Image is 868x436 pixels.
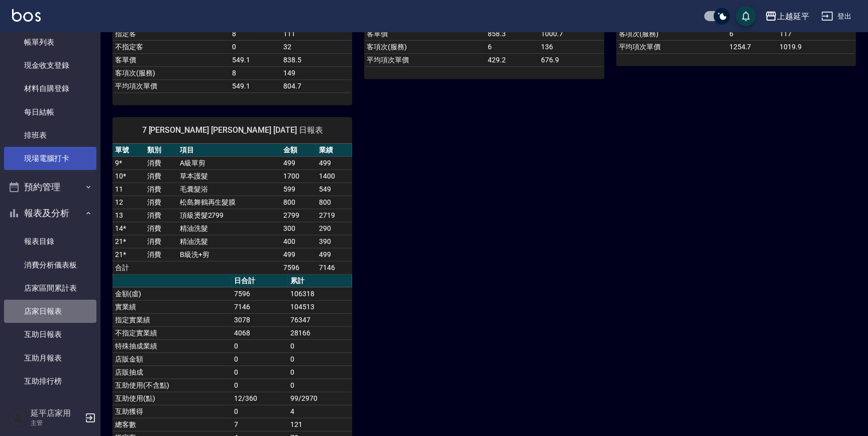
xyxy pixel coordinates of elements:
td: 390 [316,235,352,248]
td: 300 [281,222,316,235]
td: 店販金額 [113,353,232,366]
p: 主管 [31,418,82,427]
td: 消費 [145,222,177,235]
th: 業績 [316,144,352,157]
img: Person [8,408,28,428]
td: 互助使用(不含點) [113,379,232,392]
td: 0 [288,379,352,392]
td: 0 [232,353,288,366]
td: 549.1 [230,53,281,66]
a: 現場電腦打卡 [4,147,96,170]
a: 每日結帳 [4,101,96,124]
td: 676.9 [538,53,604,66]
a: 互助日報表 [4,323,96,346]
td: 金額(虛) [113,287,232,300]
td: 頂級燙髮2799 [177,209,281,222]
th: 日合計 [232,275,288,288]
td: 99/2970 [288,392,352,405]
td: B級洗+剪 [177,248,281,261]
td: 136 [538,40,604,53]
td: 400 [281,235,316,248]
td: 消費 [145,248,177,261]
td: 800 [316,196,352,209]
button: save [736,6,756,26]
td: 8 [230,66,281,79]
td: 429.2 [485,53,538,66]
td: 7146 [232,300,288,313]
td: 0 [288,366,352,379]
td: 毛囊髮浴 [177,183,281,196]
td: 精油洗髮 [177,235,281,248]
td: A級單剪 [177,156,281,169]
td: 104513 [288,300,352,313]
th: 單號 [113,144,145,157]
td: 互助獲得 [113,405,232,418]
td: 精油洗髮 [177,222,281,235]
td: 客項次(服務) [616,27,727,40]
a: 材料自購登錄 [4,77,96,100]
td: 121 [288,418,352,431]
td: 32 [281,40,353,53]
td: 1254.7 [727,40,778,53]
td: 0 [232,379,288,392]
button: 報表及分析 [4,200,96,226]
td: 消費 [145,235,177,248]
td: 0 [288,353,352,366]
td: 28166 [288,326,352,339]
td: 特殊抽成業績 [113,339,232,353]
table: a dense table [113,144,352,275]
td: 117 [778,27,856,40]
td: 0 [232,405,288,418]
img: Logo [12,9,41,22]
td: 7596 [232,287,288,300]
td: 不指定客 [113,40,230,53]
h5: 延平店家用 [31,408,82,418]
td: 松島舞鶴再生髮膜 [177,196,281,209]
a: 消費分析儀表板 [4,253,96,277]
td: 290 [316,222,352,235]
td: 平均項次單價 [616,40,727,53]
a: 店家日報表 [4,300,96,323]
td: 總客數 [113,418,232,431]
td: 消費 [145,196,177,209]
td: 6 [485,40,538,53]
td: 3078 [232,313,288,326]
td: 7146 [316,261,352,274]
td: 111 [281,27,353,40]
div: 上越延平 [777,10,809,23]
td: 549 [316,183,352,196]
button: 預約管理 [4,174,96,200]
td: 平均項次單價 [113,79,230,93]
th: 類別 [145,144,177,157]
td: 平均項次單價 [364,53,485,66]
th: 累計 [288,275,352,288]
td: 106318 [288,287,352,300]
td: 實業績 [113,300,232,313]
a: 12 [115,198,123,206]
td: 858.3 [485,27,538,40]
td: 互助使用(點) [113,392,232,405]
td: 800 [281,196,316,209]
td: 1700 [281,169,316,183]
th: 金額 [281,144,316,157]
td: 1019.9 [778,40,856,53]
a: 帳單列表 [4,31,96,54]
td: 客單價 [113,53,230,66]
td: 客項次(服務) [364,40,485,53]
span: 7 [PERSON_NAME] [PERSON_NAME] [DATE] 日報表 [125,125,340,135]
td: 12/360 [232,392,288,405]
td: 8 [230,27,281,40]
td: 0 [232,366,288,379]
td: 76347 [288,313,352,326]
td: 合計 [113,261,145,274]
td: 499 [316,248,352,261]
a: 現金收支登錄 [4,54,96,77]
a: 互助點數明細 [4,393,96,416]
td: 1400 [316,169,352,183]
td: 客項次(服務) [113,66,230,79]
a: 11 [115,185,123,193]
td: 499 [281,248,316,261]
td: 不指定實業績 [113,326,232,339]
td: 549.1 [230,79,281,93]
td: 0 [232,339,288,353]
